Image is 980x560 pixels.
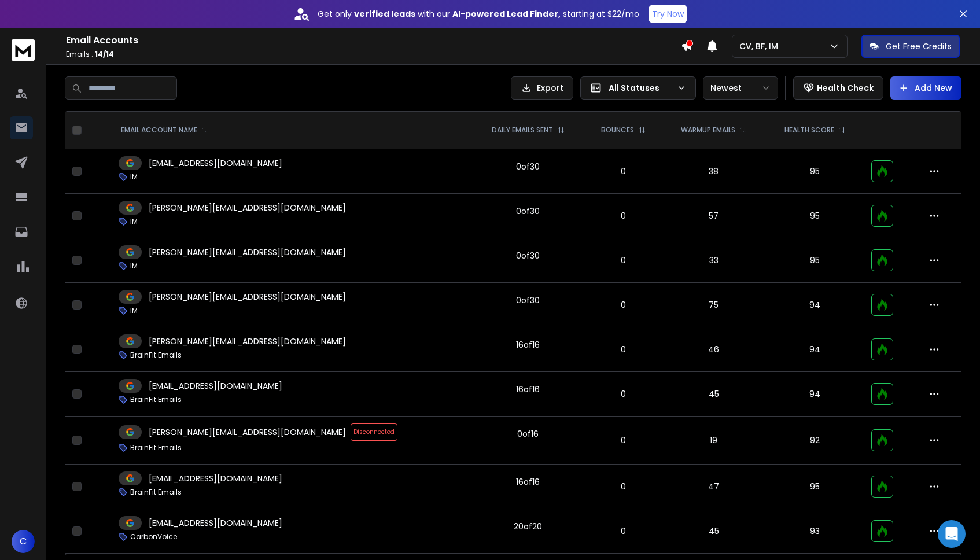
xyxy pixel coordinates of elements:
[766,372,864,417] td: 94
[662,372,766,417] td: 45
[591,299,655,311] p: 0
[662,194,766,238] td: 57
[703,76,778,100] button: Newest
[130,306,138,315] p: IM
[351,423,397,441] span: Disconnected
[886,40,952,52] p: Get Free Credits
[662,238,766,283] td: 33
[766,238,864,283] td: 95
[766,509,864,554] td: 93
[12,530,35,553] button: C
[516,161,540,172] div: 0 of 30
[149,202,346,213] p: [PERSON_NAME][EMAIL_ADDRESS][DOMAIN_NAME]
[784,126,834,135] p: HEALTH SCORE
[591,481,655,492] p: 0
[609,82,672,94] p: All Statuses
[130,488,182,497] p: BrainFit Emails
[662,509,766,554] td: 45
[516,205,540,217] div: 0 of 30
[149,291,346,303] p: [PERSON_NAME][EMAIL_ADDRESS][DOMAIN_NAME]
[511,76,573,100] button: Export
[938,520,966,548] div: Open Intercom Messenger
[662,465,766,509] td: 47
[766,327,864,372] td: 94
[516,294,540,306] div: 0 of 30
[514,521,542,532] div: 20 of 20
[95,49,114,59] span: 14 / 14
[12,39,35,61] img: logo
[766,417,864,465] td: 92
[591,388,655,400] p: 0
[766,465,864,509] td: 95
[130,217,138,226] p: IM
[130,172,138,182] p: IM
[130,532,177,541] p: CarbonVoice
[591,255,655,266] p: 0
[662,149,766,194] td: 38
[149,517,282,529] p: [EMAIL_ADDRESS][DOMAIN_NAME]
[817,82,874,94] p: Health Check
[516,476,540,488] div: 16 of 16
[591,344,655,355] p: 0
[516,384,540,395] div: 16 of 16
[652,8,684,20] p: Try Now
[492,126,553,135] p: DAILY EMAILS SENT
[591,525,655,537] p: 0
[121,126,209,135] div: EMAIL ACCOUNT NAME
[591,210,655,222] p: 0
[130,395,182,404] p: BrainFit Emails
[516,339,540,351] div: 16 of 16
[890,76,961,100] button: Add New
[601,126,634,135] p: BOUNCES
[149,157,282,169] p: [EMAIL_ADDRESS][DOMAIN_NAME]
[318,8,639,20] p: Get only with our starting at $22/mo
[662,417,766,465] td: 19
[681,126,735,135] p: WARMUP EMAILS
[793,76,883,100] button: Health Check
[130,351,182,360] p: BrainFit Emails
[66,50,681,59] p: Emails :
[766,149,864,194] td: 95
[766,194,864,238] td: 95
[649,5,687,23] button: Try Now
[130,443,182,452] p: BrainFit Emails
[662,283,766,327] td: 75
[149,246,346,258] p: [PERSON_NAME][EMAIL_ADDRESS][DOMAIN_NAME]
[739,40,783,52] p: CV, BF, IM
[861,35,960,58] button: Get Free Credits
[66,34,681,47] h1: Email Accounts
[149,473,282,484] p: [EMAIL_ADDRESS][DOMAIN_NAME]
[591,165,655,177] p: 0
[662,327,766,372] td: 46
[517,428,539,440] div: 0 of 16
[766,283,864,327] td: 94
[149,336,346,347] p: [PERSON_NAME][EMAIL_ADDRESS][DOMAIN_NAME]
[354,8,415,20] strong: verified leads
[130,261,138,271] p: IM
[452,8,561,20] strong: AI-powered Lead Finder,
[149,426,346,438] p: [PERSON_NAME][EMAIL_ADDRESS][DOMAIN_NAME]
[591,434,655,446] p: 0
[516,250,540,261] div: 0 of 30
[149,380,282,392] p: [EMAIL_ADDRESS][DOMAIN_NAME]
